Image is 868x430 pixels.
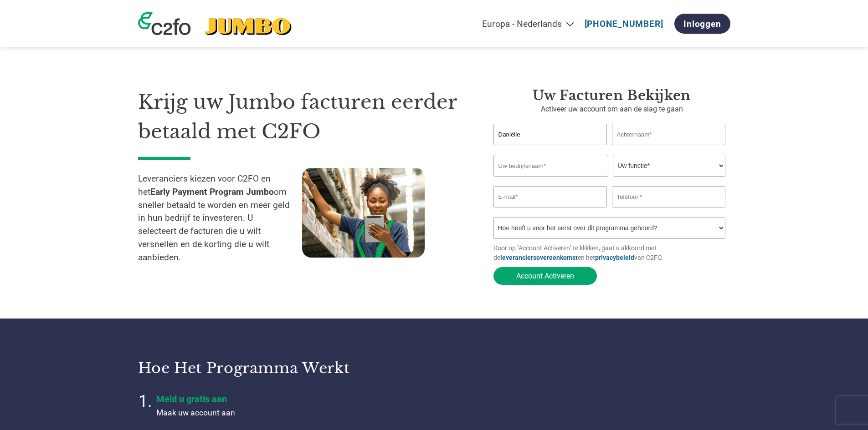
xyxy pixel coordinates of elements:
img: c2fo logo [138,12,191,35]
a: privacybeleid [595,254,634,261]
select: Title/Role [613,155,725,177]
strong: Early Payment Program Jumbo [150,187,274,197]
input: Achternaam* [612,124,726,145]
h4: Meld u gratis aan [156,394,384,405]
div: Inavlid Email Address [493,208,607,213]
p: Door op "Account Activeren" te klikken, gaat u akkoord met de en het van C2FO. [493,243,730,263]
input: Voornaam* [493,124,607,145]
input: Uw bedrijfsnaam* [493,155,608,177]
div: Inavlid Phone Number [612,208,726,213]
h3: Uw facturen bekijken [493,87,730,104]
h1: Krijg uw Jumbo facturen eerder betaald met C2FO [138,87,466,146]
input: Telefoon* [612,186,726,207]
img: Jumbo [205,18,292,35]
a: leveranciersovereenkomst [500,254,578,261]
a: [PHONE_NUMBER] [585,19,663,29]
p: Maak uw account aan [156,407,384,419]
button: Account Activeren [493,267,597,285]
img: supply chain worker [302,168,425,258]
p: Leveranciers kiezen voor C2FO en het om sneller betaald te worden en meer geld in hun bedrijf te ... [138,172,302,264]
p: Activeer uw account om aan de slag te gaan [493,104,730,115]
input: Invalid Email format [493,186,607,207]
div: Invalid first name or first name is too long [493,146,607,151]
h3: Hoe het programma werkt [138,359,423,377]
a: Inloggen [674,14,730,34]
div: Invalid last name or last name is too long [612,146,726,151]
div: Invalid company name or company name is too long [493,177,726,182]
